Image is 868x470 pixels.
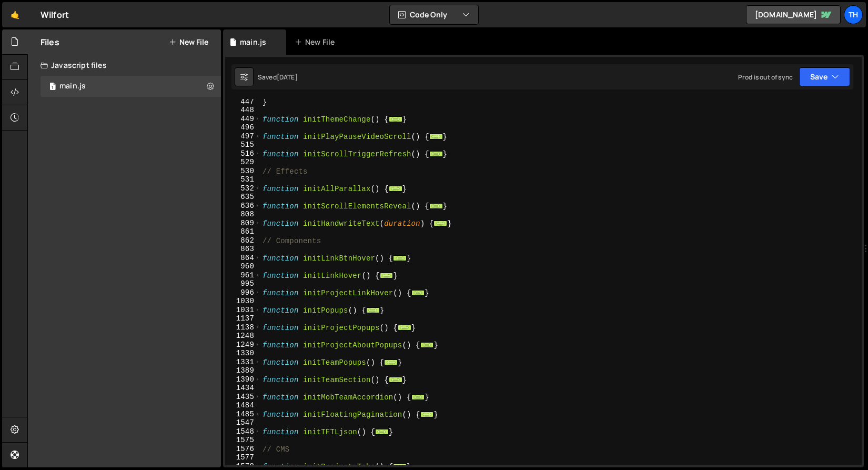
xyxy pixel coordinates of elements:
[429,133,443,139] span: ...
[225,384,261,393] div: 1434
[225,436,261,445] div: 1575
[225,236,261,245] div: 862
[225,279,261,288] div: 995
[398,324,411,330] span: ...
[277,73,298,82] div: [DATE]
[380,272,393,278] span: ...
[375,428,389,434] span: ...
[225,410,261,419] div: 1485
[225,306,261,315] div: 1031
[385,359,398,365] span: ...
[844,5,863,24] a: Th
[59,82,86,91] div: main.js
[420,342,434,347] span: ...
[225,184,261,193] div: 532
[225,132,261,141] div: 497
[225,332,261,341] div: 1248
[28,55,221,76] div: Javascript files
[429,151,443,156] span: ...
[225,106,261,115] div: 448
[225,427,261,436] div: 1548
[225,219,261,228] div: 809
[2,2,28,27] a: 🤙
[225,375,261,384] div: 1390
[225,245,261,254] div: 863
[225,445,261,454] div: 1576
[225,97,261,106] div: 447
[169,38,208,46] button: New File
[225,366,261,375] div: 1389
[225,175,261,184] div: 531
[225,323,261,332] div: 1138
[429,203,443,208] span: ...
[799,67,850,86] button: Save
[389,185,402,191] span: ...
[225,202,261,211] div: 636
[225,314,261,323] div: 1137
[389,376,402,382] span: ...
[225,115,261,124] div: 449
[295,37,339,47] div: New File
[225,123,261,132] div: 496
[240,37,266,47] div: main.js
[225,167,261,176] div: 530
[225,271,261,280] div: 961
[225,401,261,410] div: 1484
[225,227,261,236] div: 861
[258,73,298,82] div: Saved
[225,141,261,149] div: 515
[225,149,261,158] div: 516
[390,5,478,24] button: Code Only
[420,411,434,417] span: ...
[225,358,261,367] div: 1331
[41,36,59,48] h2: Files
[225,158,261,167] div: 529
[225,288,261,297] div: 996
[389,116,402,122] span: ...
[434,220,448,226] span: ...
[366,307,380,313] span: ...
[411,394,425,399] span: ...
[746,5,841,24] a: [DOMAIN_NAME]
[225,210,261,219] div: 808
[225,193,261,202] div: 635
[225,349,261,358] div: 1330
[393,255,407,261] span: ...
[411,289,425,295] span: ...
[49,83,56,92] span: 1
[225,254,261,263] div: 864
[225,393,261,402] div: 1435
[225,341,261,349] div: 1249
[41,8,69,21] div: Wilfort
[41,76,221,97] div: 16468/44594.js
[225,297,261,306] div: 1030
[225,418,261,427] div: 1547
[393,463,407,469] span: ...
[225,453,261,462] div: 1577
[225,262,261,271] div: 960
[738,73,793,82] div: Prod is out of sync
